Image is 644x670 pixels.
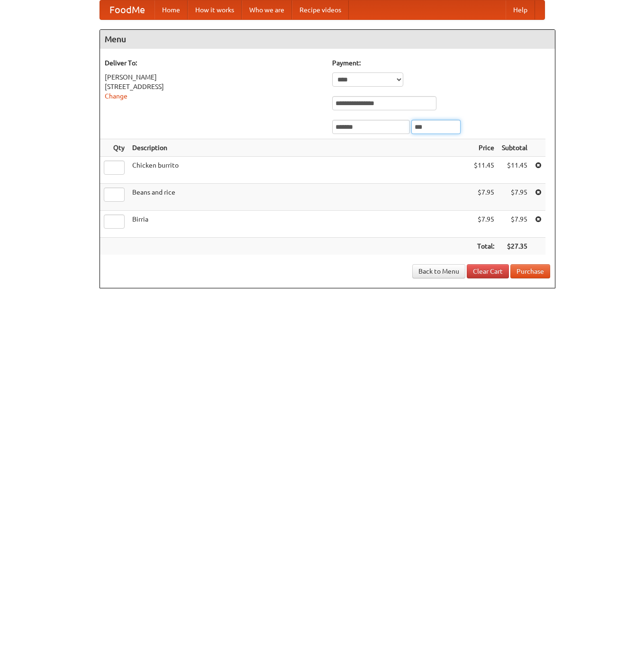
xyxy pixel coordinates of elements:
a: Home [154,0,188,19]
a: Recipe videos [292,0,349,19]
th: Description [128,139,470,157]
th: $27.35 [498,238,531,255]
td: Chicken burrito [128,157,470,184]
a: How it works [188,0,242,19]
td: $11.45 [470,157,498,184]
a: Change [105,92,127,100]
th: Total: [470,238,498,255]
a: Clear Cart [467,264,509,278]
td: $7.95 [470,184,498,211]
a: Who we are [242,0,292,19]
td: Beans and rice [128,184,470,211]
th: Price [470,139,498,157]
button: Purchase [510,264,550,278]
a: Back to Menu [412,264,465,278]
td: $7.95 [498,184,531,211]
h4: Menu [100,30,555,49]
td: $11.45 [498,157,531,184]
td: $7.95 [498,211,531,238]
td: Birria [128,211,470,238]
h5: Deliver To: [105,58,323,68]
div: [PERSON_NAME] [105,72,323,82]
a: Help [506,0,535,19]
th: Subtotal [498,139,531,157]
a: FoodMe [100,0,154,19]
div: [STREET_ADDRESS] [105,82,323,91]
td: $7.95 [470,211,498,238]
h5: Payment: [332,58,550,68]
th: Qty [100,139,128,157]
